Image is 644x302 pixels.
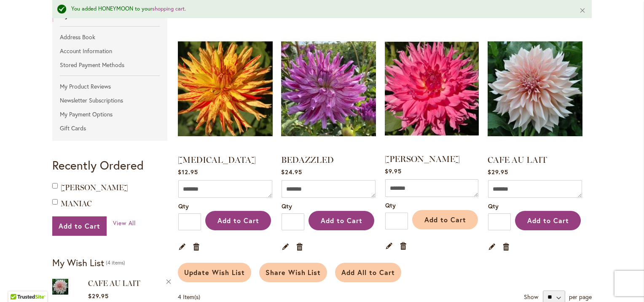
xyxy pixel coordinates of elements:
[178,30,273,148] img: POPPERS
[184,268,245,277] span: Update Wish List
[205,211,271,230] button: Add to Cart
[52,256,104,269] strong: My Wish List
[527,216,569,225] span: Add to Cart
[52,45,167,57] a: Account Information
[61,199,92,208] a: MANIAC
[59,221,100,230] span: Add to Cart
[488,202,499,210] span: Qty
[488,30,582,150] a: Café Au Lait
[113,219,136,227] span: View All
[71,5,566,13] div: You added HONEYMOON to your .
[88,279,140,288] a: CAFE AU LAIT
[52,31,167,43] a: Address Book
[424,215,466,224] span: Add to Cart
[6,272,30,296] iframe: Launch Accessibility Center
[88,292,109,300] span: $29.95
[152,5,185,12] a: shopping cart
[524,292,538,300] strong: Show
[569,292,592,300] span: per page
[52,108,167,121] a: My Payment Options
[341,268,395,277] span: Add All to Cart
[385,154,460,164] a: [PERSON_NAME]
[52,94,167,107] a: Newsletter Subscriptions
[488,155,547,165] a: CAFE AU LAIT
[515,211,581,230] button: Add to Cart
[281,30,376,148] img: Bedazzled
[282,202,292,210] span: Qty
[488,168,508,176] span: $29.95
[178,263,251,282] button: Update Wish List
[52,80,167,93] a: My Product Reviews
[52,216,107,236] button: Add to Cart
[266,268,321,277] span: Share Wish List
[178,155,256,165] a: [MEDICAL_DATA]
[281,155,334,165] a: BEDAZZLED
[309,211,374,230] button: Add to Cart
[217,216,259,225] span: Add to Cart
[281,168,302,176] span: $24.95
[113,219,136,227] a: View All
[52,59,167,71] a: Stored Payment Methods
[321,216,362,225] span: Add to Cart
[385,201,396,209] span: Qty
[52,277,68,296] img: Café Au Lait
[259,263,327,282] button: Share Wish List
[385,167,402,175] span: $9.95
[488,30,582,148] img: Café Au Lait
[335,263,401,282] button: Add All to Cart
[106,259,125,266] span: 4 items
[385,30,479,148] img: HELEN RICHMOND
[281,30,376,150] a: Bedazzled
[412,210,478,229] button: Add to Cart
[52,122,167,135] a: Gift Cards
[52,277,68,298] a: Café Au Lait
[178,30,273,150] a: POPPERS
[178,168,198,176] span: $12.95
[178,202,189,210] span: Qty
[52,157,144,173] strong: Recently Ordered
[61,183,128,192] a: [PERSON_NAME]
[385,30,479,149] a: HELEN RICHMOND
[178,293,200,301] span: 4 Item(s)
